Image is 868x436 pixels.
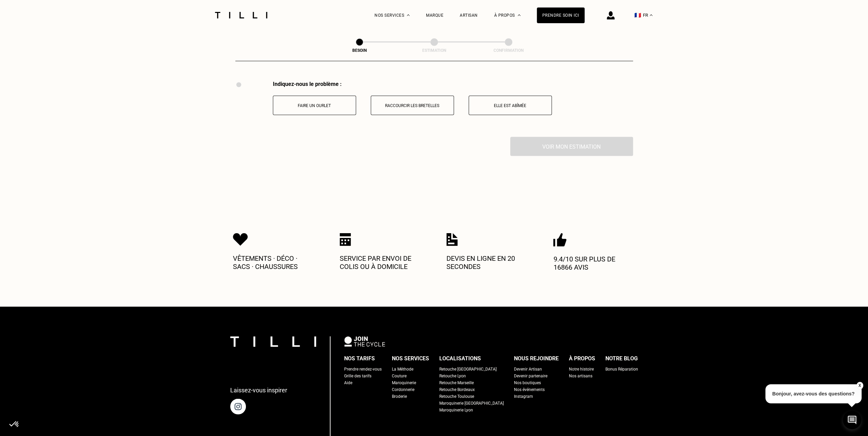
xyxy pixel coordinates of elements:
a: Marque [426,13,443,18]
p: Service par envoi de colis ou à domicile [340,254,422,270]
div: Confirmation [474,48,543,52]
div: Nos services [392,353,429,363]
div: À propos [569,353,595,363]
p: Vêtements · Déco · Sacs · Chaussures [233,254,315,270]
a: Notre histoire [569,365,594,372]
a: La Méthode [392,365,413,372]
div: Notre blog [605,353,638,363]
p: Faire un ourlet [277,103,352,108]
p: Elle est abîmée [472,103,548,108]
div: Indiquez-nous le problème : [273,80,552,87]
img: icône connexion [607,11,615,19]
a: Maroquinerie [GEOGRAPHIC_DATA] [439,400,504,406]
a: Nos artisans [569,372,592,379]
a: Retouche Bordeaux [439,386,475,393]
a: Retouche Marseille [439,379,474,386]
img: Icon [553,233,567,246]
button: Raccourcir les bretelles [371,95,454,115]
button: Faire un ourlet [273,95,356,115]
p: Devis en ligne en 20 secondes [446,254,528,270]
a: Retouche Lyon [439,372,466,379]
a: Prendre rendez-vous [344,365,382,372]
img: menu déroulant [650,14,652,16]
div: Estimation [400,48,468,52]
a: Bonus Réparation [605,365,638,372]
img: Menu déroulant [407,14,410,16]
a: Instagram [514,393,533,400]
a: Aide [344,379,352,386]
img: Icon [446,233,458,246]
p: Laissez-vous inspirer [230,386,287,393]
p: Raccourcir les bretelles [374,103,450,108]
img: Menu déroulant à propos [518,14,520,16]
p: Bonjour, avez-vous des questions? [765,384,862,403]
a: Prendre soin ici [537,7,585,23]
div: Nous rejoindre [514,353,559,363]
a: Artisan [460,13,478,18]
a: Retouche Toulouse [439,393,474,400]
a: Cordonnerie [392,386,414,393]
img: logo Tilli [230,336,316,347]
a: Retouche [GEOGRAPHIC_DATA] [439,365,497,372]
a: Nos boutiques [514,379,541,386]
a: Maroquinerie [392,379,416,386]
img: Logo du service de couturière Tilli [212,12,270,18]
div: Localisations [439,353,481,363]
img: Icon [340,233,351,246]
a: Nos événements [514,386,545,393]
span: 🇫🇷 [634,12,641,18]
a: Couture [392,372,407,379]
a: Devenir partenaire [514,372,547,379]
a: Broderie [392,393,407,400]
a: Grille des tarifs [344,372,371,379]
img: page instagram de Tilli une retoucherie à domicile [230,399,246,414]
a: Maroquinerie Lyon [439,406,473,413]
p: 9.4/10 sur plus de 16866 avis [553,255,635,271]
a: Devenir Artisan [514,365,542,372]
button: X [856,382,863,389]
img: Icon [233,233,248,246]
div: Nos tarifs [344,353,375,363]
div: Besoin [325,48,394,52]
button: Elle est abîmée [469,95,552,115]
img: logo Join The Cycle [344,336,385,346]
